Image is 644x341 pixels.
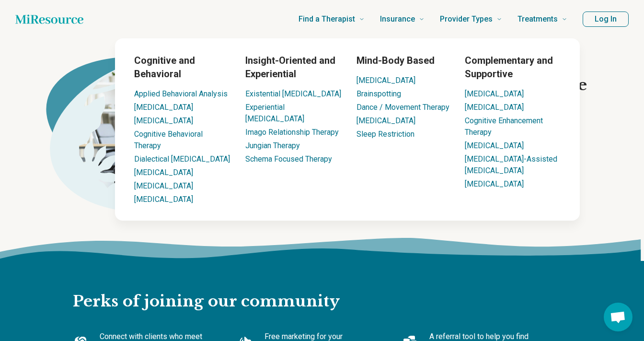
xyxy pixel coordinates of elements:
[245,154,332,164] a: Schema Focused Therapy
[134,129,203,150] a: Cognitive Behavioral Therapy
[299,12,355,26] span: Find a Therapist
[465,54,561,81] h3: Complementary and Supportive
[134,54,230,81] h3: Cognitive and Behavioral
[356,103,449,112] a: Dance / Movement Therapy
[134,116,193,125] a: [MEDICAL_DATA]
[604,303,632,331] div: Open chat
[465,103,524,112] a: [MEDICAL_DATA]
[73,261,571,312] h2: Perks of joining our community
[465,154,557,175] a: [MEDICAL_DATA]-Assisted [MEDICAL_DATA]
[15,10,83,29] a: Home page
[465,116,543,137] a: Cognitive Enhancement Therapy
[134,154,230,164] a: Dialectical [MEDICAL_DATA]
[356,89,401,98] a: Brainspotting
[440,12,493,26] span: Provider Types
[356,116,415,125] a: [MEDICAL_DATA]
[134,181,193,190] a: [MEDICAL_DATA]
[245,128,339,137] a: Imago Relationship Therapy
[583,12,629,27] button: Log In
[134,89,228,98] a: Applied Behavioral Analysis
[356,129,414,139] a: Sleep Restriction
[465,141,524,150] a: [MEDICAL_DATA]
[245,141,300,150] a: Jungian Therapy
[380,12,415,26] span: Insurance
[134,168,193,177] a: [MEDICAL_DATA]
[245,54,341,81] h3: Insight-Oriented and Experiential
[517,12,558,26] span: Treatments
[356,76,415,85] a: [MEDICAL_DATA]
[245,103,304,123] a: Experiential [MEDICAL_DATA]
[134,195,193,204] a: [MEDICAL_DATA]
[245,89,341,98] a: Existential [MEDICAL_DATA]
[465,89,524,98] a: [MEDICAL_DATA]
[465,179,524,188] a: [MEDICAL_DATA]
[356,54,449,67] h3: Mind-Body Based
[57,38,637,221] div: Treatments
[134,103,193,112] a: [MEDICAL_DATA]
